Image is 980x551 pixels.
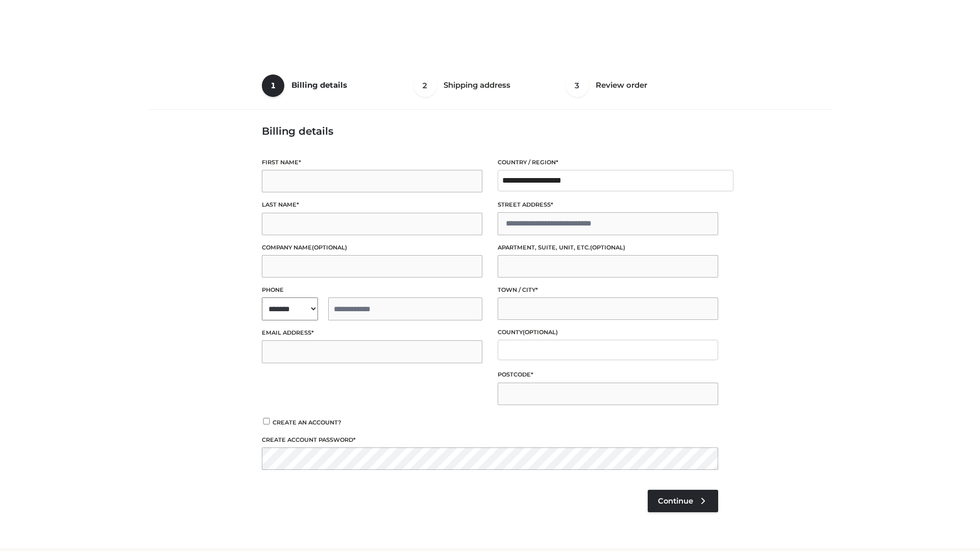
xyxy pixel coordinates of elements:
label: Email address [262,328,482,338]
input: Create an account? [262,418,271,424]
label: First name [262,158,482,167]
span: 3 [566,74,589,97]
span: (optional) [312,244,347,251]
span: Review order [596,80,647,90]
a: Continue [648,490,718,512]
label: Create account password [262,435,718,445]
span: (optional) [590,244,625,251]
label: Last name [262,200,482,210]
label: Company name [262,243,482,253]
label: Street address [498,200,718,210]
span: 1 [262,74,284,97]
label: Apartment, suite, unit, etc. [498,243,718,253]
span: 2 [414,74,436,97]
span: Create an account? [273,419,341,426]
h3: Billing details [262,125,718,137]
span: Billing details [291,80,347,90]
label: County [498,328,718,337]
label: Town / City [498,285,718,295]
label: Postcode [498,370,718,380]
label: Country / Region [498,158,718,167]
span: (optional) [523,329,558,336]
label: Phone [262,285,482,295]
span: Continue [658,496,693,506]
span: Shipping address [444,80,510,90]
